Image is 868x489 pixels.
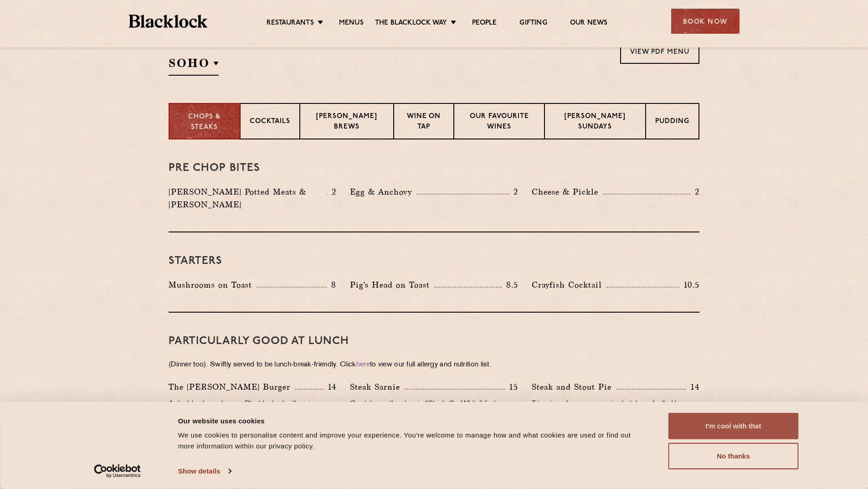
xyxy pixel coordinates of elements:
[554,112,636,133] p: [PERSON_NAME] Sundays
[519,19,547,29] a: Gifting
[668,443,799,469] button: No thanks
[169,162,699,174] h3: Pre Chop Bites
[350,398,518,436] p: Our take on the classic “Steak-On-White” first served at [PERSON_NAME] in [GEOGRAPHIC_DATA] in [D...
[350,185,416,198] p: Egg & Anchovy
[350,278,434,291] p: Pig's Head on Toast
[570,19,608,29] a: Our News
[686,381,699,393] p: 14
[505,381,518,393] p: 15
[178,430,648,452] div: We use cookies to personalise content and improve your experience. You're welcome to manage how a...
[169,398,336,423] p: A double cheeseburger Blacklocked with onions caramelised in a healthy glug of vermouth.
[350,381,405,393] p: Steak Sarnie
[267,19,314,29] a: Restaurants
[668,413,799,439] button: I'm cool with that
[339,19,364,29] a: Menus
[309,112,384,133] p: [PERSON_NAME] Brews
[690,186,699,198] p: 2
[179,112,231,133] p: Chops & Steaks
[327,186,336,198] p: 2
[502,279,518,291] p: 8.5
[671,9,740,34] div: Book Now
[356,361,370,368] a: here
[169,335,699,347] h3: PARTICULARLY GOOD AT LUNCH
[509,186,518,198] p: 2
[169,55,219,76] h2: SOHO
[324,381,337,393] p: 14
[129,15,208,28] img: BL_Textured_Logo-footer-cropped.svg
[327,279,336,291] p: 8
[169,255,699,267] h3: Starters
[77,464,157,478] a: Usercentrics Cookiebot - opens in a new window
[178,464,231,478] a: Show details
[169,359,699,371] p: (Dinner too). Swiftly served to be lunch-break-friendly. Click to view our full allergy and nutri...
[169,381,295,393] p: The [PERSON_NAME] Burger
[403,112,444,133] p: Wine on Tap
[620,39,699,64] a: View PDF Menu
[169,185,326,211] p: [PERSON_NAME] Potted Meats & [PERSON_NAME]
[679,279,699,291] p: 10.5
[178,415,648,426] div: Our website uses cookies
[472,19,497,29] a: People
[655,117,689,128] p: Pudding
[463,112,535,133] p: Our favourite wines
[532,381,616,393] p: Steak and Stout Pie
[169,278,257,291] p: Mushrooms on Toast
[532,185,603,198] p: Cheese & Pickle
[375,19,447,29] a: The Blacklock Way
[532,278,606,291] p: Crayfish Cocktail
[532,398,699,436] p: Trimmings from our morning butchery, fuelled by a hearty stout. A handful made a day so catch the...
[250,117,290,128] p: Cocktails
